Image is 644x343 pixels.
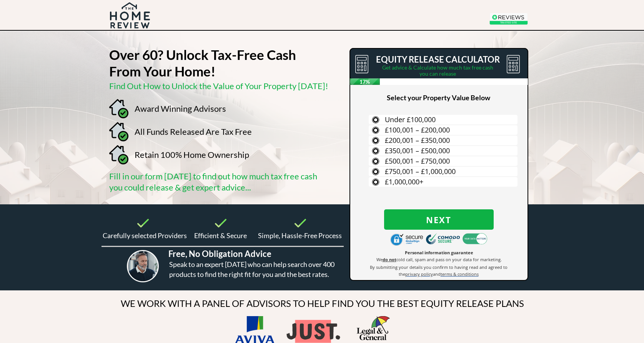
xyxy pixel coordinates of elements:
span: Retain 100% Home Ownership [135,149,249,160]
span: Award Winning Advisors [135,103,226,114]
span: Get advice & Calculate how much tax free cash you can release [382,64,493,77]
span: By submitting your details you confirm to having read and agreed to the [370,264,508,277]
span: Efficient & Secure [194,231,247,240]
span: £500,001 – £750,000 [385,156,450,166]
span: Next [384,215,494,225]
span: and [433,271,441,277]
span: Fill in our form [DATE] to find out how much tax free cash you could release & get expert advice... [109,171,317,192]
span: 17% [350,78,380,85]
span: £1,000,000+ [385,177,423,186]
span: EQUITY RELEASE CALCULATOR [376,54,500,65]
span: Find Out How to Unlock the Value of Your Property [DATE]! [109,81,328,91]
span: terms & conditions [441,271,479,277]
span: Personal information guarantee [405,250,473,255]
span: privacy policy [405,271,433,277]
strong: do not [383,257,396,262]
span: Simple, Hassle-Free Process [258,231,342,240]
span: Under £100,000 [385,115,436,124]
span: £200,001 – £350,000 [385,136,450,145]
span: £350,001 – £500,000 [385,146,450,155]
span: We cold call, spam and pass on your data for marketing. [376,257,502,262]
span: £750,001 – £1,000,000 [385,167,456,176]
strong: Over 60? Unlock Tax-Free Cash From Your Home! [109,46,296,79]
span: All Funds Released Are Tax Free [135,126,252,137]
span: Carefully selected Providers [103,231,187,240]
span: Select your Property Value Below [387,93,490,102]
a: terms & conditions [441,271,479,277]
span: WE WORK WITH A PANEL OF ADVISORS TO HELP FIND YOU THE BEST EQUITY RELEASE PLANS [121,298,524,309]
a: privacy policy [405,271,433,277]
span: Free, No Obligation Advice [168,249,271,259]
span: £100,001 – £200,000 [385,125,450,134]
span: Speak to an expert [DATE] who can help search over 400 products to find the right fit for you and... [169,260,334,278]
button: Next [384,209,494,230]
